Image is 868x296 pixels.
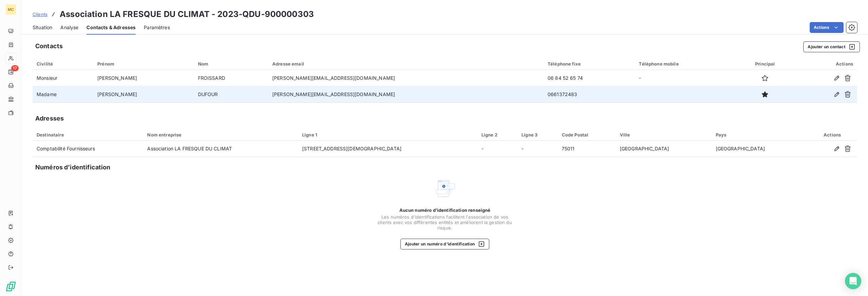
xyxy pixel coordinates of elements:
[803,41,860,52] button: Ajouter un contact
[481,132,513,137] div: Ligne 2
[143,141,298,157] td: Association LA FRESQUE DU CLIMAT
[35,163,111,172] h5: Numéros d’identification
[635,70,735,86] td: -
[639,61,731,67] div: Téléphone mobile
[33,24,52,31] span: Situation
[302,132,473,137] div: Ligne 1
[33,11,47,18] a: Clients
[798,61,853,67] div: Actions
[60,24,78,31] span: Analyse
[97,61,190,67] div: Prénom
[268,86,544,103] td: [PERSON_NAME][EMAIL_ADDRESS][DOMAIN_NAME]
[434,178,456,199] img: Empty state
[194,70,268,86] td: FROISSARD
[716,132,804,137] div: Pays
[558,141,616,157] td: 75011
[517,141,557,157] td: -
[811,132,853,137] div: Actions
[93,70,194,86] td: [PERSON_NAME]
[477,141,517,157] td: -
[740,61,790,67] div: Principal
[11,65,19,71] span: 17
[5,4,16,15] div: MC
[194,86,268,103] td: DUFOUR
[33,12,47,17] span: Clients
[5,281,16,292] img: Logo LeanPay
[548,61,631,67] div: Téléphone fixe
[37,132,139,137] div: Destinataire
[521,132,553,137] div: Ligne 3
[60,8,314,20] h3: Association LA FRESQUE DU CLIMAT - 2023-QDU-900000303
[86,24,136,31] span: Contacts & Adresses
[198,61,264,67] div: Nom
[33,86,93,103] td: Madame
[37,61,89,67] div: Civilité
[712,141,808,157] td: [GEOGRAPHIC_DATA]
[620,132,708,137] div: Ville
[298,141,477,157] td: [STREET_ADDRESS][DEMOGRAPHIC_DATA]
[810,22,844,33] button: Actions
[562,132,612,137] div: Code Postal
[616,141,712,157] td: [GEOGRAPHIC_DATA]
[144,24,170,31] span: Paramètres
[147,132,294,137] div: Nom entreprise
[33,141,143,157] td: Comptabilité Fournisseurs
[93,86,194,103] td: [PERSON_NAME]
[544,70,635,86] td: 06 84 52 65 74
[33,70,93,86] td: Monsieur
[544,86,635,103] td: 0661372483
[377,214,513,230] span: Les numéros d'identifications facilitent l'association de vos clients avec vos différentes entité...
[845,273,861,289] div: Open Intercom Messenger
[35,114,64,123] h5: Adresses
[268,70,544,86] td: [PERSON_NAME][EMAIL_ADDRESS][DOMAIN_NAME]
[399,207,491,213] span: Aucun numéro d’identification renseigné
[272,61,539,67] div: Adresse email
[400,239,490,249] button: Ajouter un numéro d’identification
[35,41,63,51] h5: Contacts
